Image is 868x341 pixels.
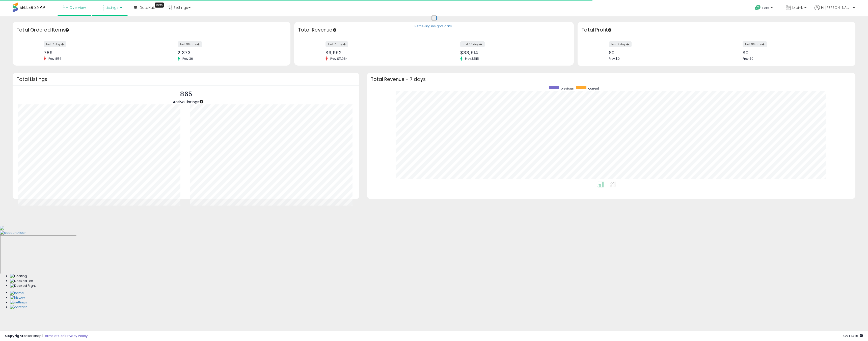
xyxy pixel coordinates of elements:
a: Help [751,1,778,16]
img: Home [10,291,24,296]
label: last 30 days [460,41,485,47]
label: last 7 days [44,41,66,47]
span: Prev: 854 [46,56,64,61]
div: $0 [743,50,847,55]
p: 865 [173,90,199,99]
div: Retrieving insights data.. [415,24,454,29]
span: Prev: $11,984 [328,56,350,61]
label: last 7 days [609,41,632,47]
img: Docked Right [10,283,36,288]
div: $33,514 [460,50,565,55]
img: Settings [10,300,27,305]
span: previous [561,86,574,91]
h3: Total Revenue - 7 days [371,77,852,81]
span: current [588,86,599,91]
span: Prev: $515 [463,56,481,61]
span: Prev: $0 [609,56,620,61]
div: Tooltip anchor [65,28,69,32]
div: Tooltip anchor [155,3,164,8]
span: Overview [69,5,86,10]
span: Prev: 36 [180,56,196,61]
div: $9,652 [325,50,430,55]
div: 789 [44,50,148,55]
div: Tooltip anchor [199,99,204,104]
span: Listings [105,5,119,10]
i: Get Help [755,5,761,11]
div: 2,373 [178,50,282,55]
label: last 30 days [743,41,767,47]
h3: Total Listings [16,77,356,81]
img: Docked Left [10,279,33,283]
h3: Total Ordered Items [16,26,287,34]
label: last 30 days [178,41,202,47]
a: Hi [PERSON_NAME] [815,5,855,16]
span: Active Listings [173,99,199,104]
span: DataHub [140,5,155,10]
h3: Total Revenue [298,26,570,34]
img: History [10,295,25,300]
img: Contact [10,305,27,310]
img: Floating [10,274,27,279]
span: Hi [PERSON_NAME] [821,5,851,10]
span: Help [762,6,769,10]
div: $0 [609,50,713,55]
label: last 7 days [325,41,348,47]
div: Tooltip anchor [332,28,337,32]
h3: Total Profit [581,26,852,34]
span: bioink [792,5,803,10]
span: Prev: $0 [743,56,753,61]
div: Tooltip anchor [607,28,612,32]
